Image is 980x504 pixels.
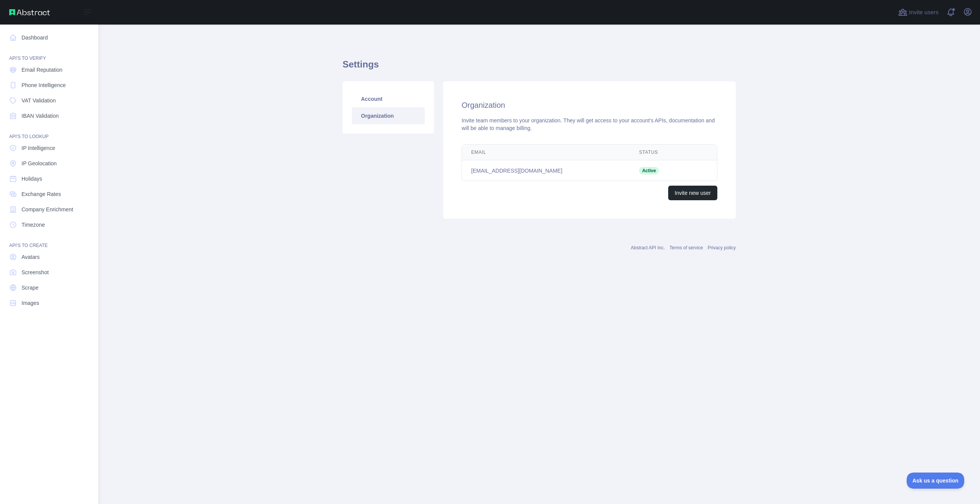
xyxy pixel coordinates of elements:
span: IP Intelligence [22,144,55,152]
a: VAT Validation [6,94,92,107]
a: Phone Intelligence [6,78,92,92]
span: Email Reputation [22,66,63,74]
span: Timezone [22,221,45,229]
a: Exchange Rates [6,187,92,201]
span: Exchange Rates [22,190,61,198]
a: Organization [352,107,425,124]
span: Phone Intelligence [22,81,66,89]
div: Invite team members to your organization. They will get access to your account's APIs, documentat... [462,117,717,132]
a: Abstract API Inc. [631,245,665,250]
div: API'S TO VERIFY [6,46,92,61]
th: Email [462,145,630,160]
span: IP Geolocation [22,160,57,167]
a: Scrape [6,281,92,295]
span: Screenshot [22,268,49,276]
a: Images [6,296,92,310]
h2: Organization [462,100,717,110]
a: Holidays [6,172,92,186]
a: IP Intelligence [6,141,92,155]
span: Images [22,299,39,307]
th: Status [630,145,689,160]
td: [EMAIL_ADDRESS][DOMAIN_NAME] [462,160,630,181]
a: IP Geolocation [6,156,92,170]
h1: Settings [343,58,736,77]
span: Holidays [22,175,42,183]
span: Avatars [22,253,40,261]
span: VAT Validation [22,97,56,104]
iframe: Toggle Customer Support [907,473,965,489]
a: Avatars [6,250,92,264]
button: Invite users [897,6,940,18]
img: Abstract API [9,9,50,15]
span: Company Enrichment [22,206,73,213]
a: Company Enrichment [6,203,92,216]
a: Terms of service [669,245,703,250]
a: Dashboard [6,31,92,44]
a: Screenshot [6,265,92,279]
span: Invite users [909,8,939,17]
a: IBAN Validation [6,109,92,123]
a: Email Reputation [6,63,92,77]
button: Invite new user [668,186,717,200]
span: Active [639,167,659,175]
div: API'S TO LOOKUP [6,124,92,140]
a: Timezone [6,218,92,232]
span: Scrape [22,284,38,292]
a: Privacy policy [708,245,736,250]
a: Account [352,91,425,107]
div: API'S TO CREATE [6,233,92,249]
span: IBAN Validation [22,112,59,120]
